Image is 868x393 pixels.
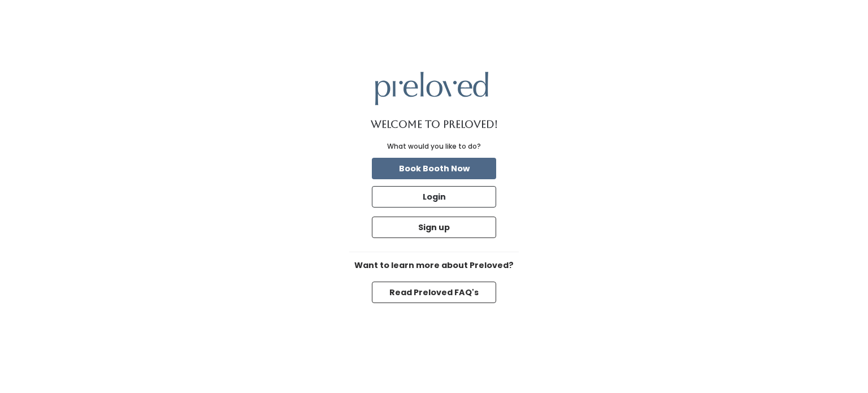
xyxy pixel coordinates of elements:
a: Login [370,184,498,210]
button: Login [372,186,496,208]
button: Sign up [372,217,496,238]
div: What would you like to do? [387,141,481,152]
h6: Want to learn more about Preloved? [349,261,519,270]
img: preloved logo [375,72,488,105]
button: Book Booth Now [372,158,496,179]
h1: Welcome to Preloved! [371,119,498,130]
button: Read Preloved FAQ's [372,282,496,303]
a: Sign up [370,214,498,240]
